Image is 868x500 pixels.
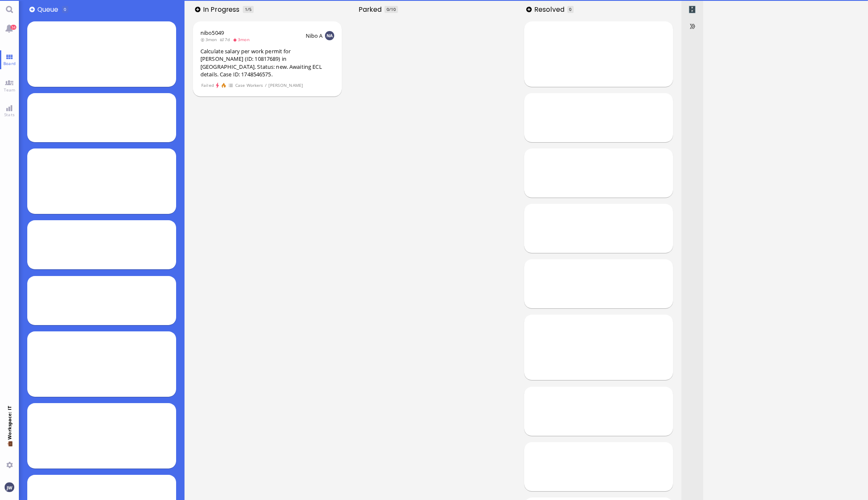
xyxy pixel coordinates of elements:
span: In progress [203,5,242,14]
img: You [5,482,14,492]
span: /10 [389,6,396,12]
span: 34 [10,25,16,30]
span: 0 [64,6,66,12]
span: Board [1,60,18,66]
span: Failed [201,82,214,89]
span: Case Workers [235,82,263,89]
span: Queue [37,5,61,14]
span: Resolved [534,5,567,14]
span: / [265,82,267,89]
span: Nibo A [306,32,323,39]
span: 0 [569,6,572,12]
span: Archived [688,5,696,14]
span: 7d [220,36,233,42]
span: Stats [2,112,17,117]
span: 3mon [200,36,220,42]
span: 3mon [233,36,252,42]
a: nibo5049 [200,29,224,36]
img: NA [325,31,334,40]
button: Add [29,7,35,12]
button: Add [195,7,200,12]
span: [PERSON_NAME] [268,82,303,89]
button: Add [526,7,532,12]
span: 💼 Workspace: IT [6,440,13,458]
span: 1 [245,6,247,12]
span: /5 [247,6,252,12]
span: Team [2,87,18,93]
span: 0 [387,6,389,12]
div: Calculate salary per work permit for [PERSON_NAME] (ID: 10817689) in [GEOGRAPHIC_DATA]. Status: n... [200,47,334,78]
span: Parked [359,5,385,14]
